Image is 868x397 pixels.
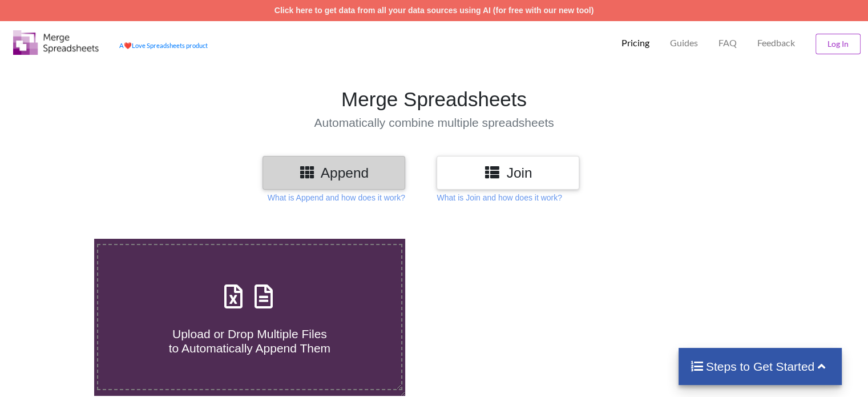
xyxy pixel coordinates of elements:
a: AheartLove Spreadsheets product [119,42,208,49]
a: Click here to get data from all your data sources using AI (for free with our new tool) [274,6,594,15]
h4: Steps to Get Started [690,359,831,374]
p: What is Join and how does it work? [437,192,562,203]
img: Logo.png [13,30,99,55]
span: heart [124,42,132,49]
p: Pricing [621,37,649,49]
p: Guides [670,37,698,49]
h3: Append [271,165,397,181]
span: Upload or Drop Multiple Files to Automatically Append Them [169,327,330,355]
button: Log In [815,34,861,54]
p: What is Append and how does it work? [268,192,405,203]
p: FAQ [718,37,737,49]
h3: Join [445,165,571,181]
span: Feedback [757,38,795,47]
